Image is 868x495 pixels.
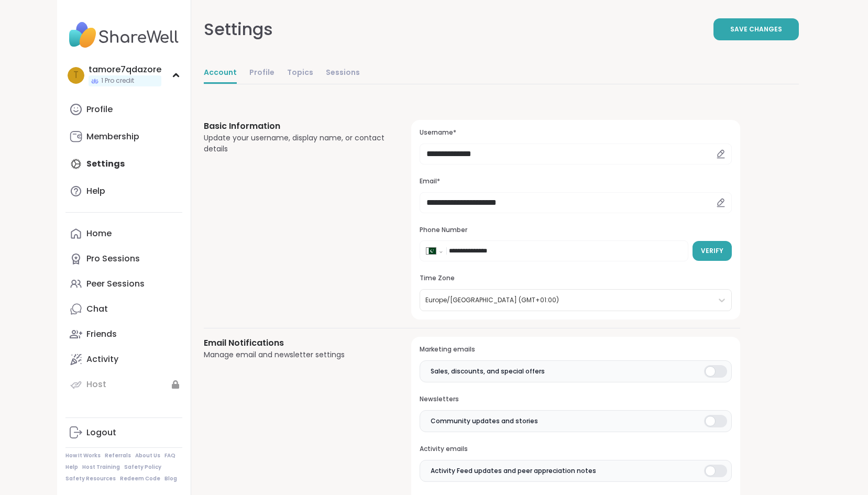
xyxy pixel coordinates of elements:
div: tamore7qdazore [89,64,161,75]
span: t [73,69,79,82]
div: Friends [86,328,117,340]
a: Referrals [105,452,131,459]
a: Pro Sessions [65,246,182,271]
a: Chat [65,296,182,322]
a: Topics [287,63,313,84]
h3: Username* [420,128,731,137]
h3: Email* [420,177,731,186]
span: Community updates and stories [431,416,538,426]
a: FAQ [164,452,175,459]
div: Host [86,379,106,390]
a: Host Training [82,464,120,471]
div: Activity [86,354,118,365]
div: Profile [86,104,113,115]
h3: Email Notifications [204,337,387,349]
a: How It Works [65,452,101,459]
div: Pro Sessions [86,253,140,265]
h3: Phone Number [420,226,731,235]
img: ShareWell Nav Logo [65,17,182,53]
a: Host [65,372,182,397]
a: Logout [65,420,182,445]
div: Membership [86,131,139,142]
a: Sessions [326,63,360,84]
a: Profile [65,97,182,122]
div: Logout [86,427,116,438]
div: Settings [204,17,273,42]
div: Update your username, display name, or contact details [204,133,387,155]
h3: Marketing emails [420,345,731,354]
a: Safety Resources [65,475,116,482]
a: Help [65,464,78,471]
a: Friends [65,322,182,347]
h3: Time Zone [420,274,731,283]
a: Blog [164,475,177,482]
a: Account [204,63,237,84]
h3: Newsletters [420,395,731,404]
a: Activity [65,347,182,372]
span: 1 Pro credit [101,76,134,85]
div: Chat [86,303,108,315]
div: Peer Sessions [86,278,145,290]
span: Activity Feed updates and peer appreciation notes [431,466,596,476]
div: Help [86,185,105,197]
a: Redeem Code [120,475,160,482]
span: Save Changes [730,25,782,34]
a: Membership [65,124,182,149]
a: Profile [249,63,274,84]
span: Sales, discounts, and special offers [431,367,545,376]
h3: Activity emails [420,445,731,454]
span: Verify [701,246,723,256]
a: Peer Sessions [65,271,182,296]
a: About Us [135,452,160,459]
a: Home [65,221,182,246]
h3: Basic Information [204,120,387,133]
div: Manage email and newsletter settings [204,349,387,360]
a: Safety Policy [124,464,161,471]
button: Save Changes [713,18,799,40]
div: Home [86,228,112,239]
a: Help [65,179,182,204]
button: Verify [693,241,732,261]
